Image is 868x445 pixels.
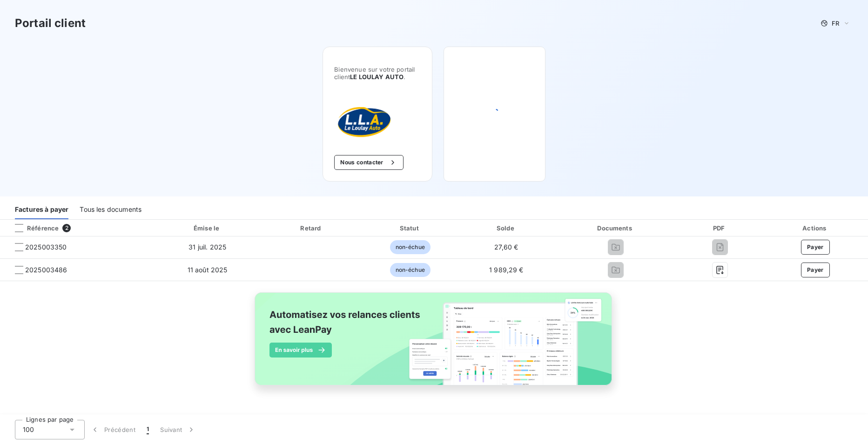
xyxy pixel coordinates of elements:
[489,266,524,274] span: 1 989,29 €
[679,223,760,233] div: PDF
[765,223,866,233] div: Actions
[801,263,830,277] button: Payer
[155,223,260,233] div: Émise le
[390,263,431,277] span: non-échue
[363,223,457,233] div: Statut
[390,240,431,254] span: non-échue
[85,420,141,439] button: Précédent
[334,103,394,140] img: Company logo
[801,240,830,255] button: Payer
[155,420,202,439] button: Suivant
[147,425,149,434] span: 1
[334,66,420,81] span: Bienvenue sur votre portail client .
[556,223,675,233] div: Documents
[246,287,622,401] img: banner
[832,20,839,27] span: FR
[263,223,359,233] div: Retard
[494,243,518,251] span: 27,60 €
[141,420,155,439] button: 1
[188,243,226,251] span: 31 juil. 2025
[15,15,86,32] h3: Portail client
[7,224,59,232] div: Référence
[461,223,552,233] div: Solde
[80,200,141,219] div: Tous les documents
[62,224,71,232] span: 2
[188,266,228,274] span: 11 août 2025
[334,155,403,170] button: Nous contacter
[15,200,68,219] div: Factures à payer
[25,265,67,275] span: 2025003486
[23,425,34,434] span: 100
[25,243,67,252] span: 2025003350
[350,73,404,81] span: LE LOULAY AUTO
